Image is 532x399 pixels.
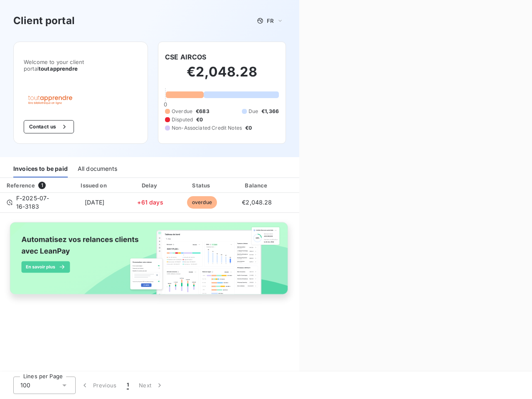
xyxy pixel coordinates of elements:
span: Disputed [172,116,193,123]
span: toutapprendre [39,65,78,72]
button: Next [134,377,169,394]
img: banner [3,218,296,307]
span: Welcome to your client portal [24,59,138,72]
span: 0 [164,101,167,108]
button: Previous [76,377,122,394]
span: €2,048.28 [242,199,272,206]
span: FR [267,17,273,24]
div: Issued on [66,181,123,190]
span: F-2025-07-16-3183 [16,194,58,211]
span: €0 [245,124,252,132]
span: 100 [20,381,30,389]
span: overdue [187,196,217,209]
div: Delay [127,181,174,190]
button: 1 [122,377,134,394]
span: €1,366 [261,108,279,115]
h2: €2,048.28 [165,64,279,89]
div: All documents [78,160,117,177]
span: Overdue [172,108,192,115]
div: Reference [7,182,35,189]
h6: CSE AIRCOS [165,52,207,62]
span: [DATE] [85,199,104,206]
span: Due [249,108,258,115]
span: +61 days [137,199,163,206]
button: Contact us [24,120,74,133]
div: Attachments [287,181,355,190]
div: Balance [230,181,284,190]
span: €0 [196,116,203,123]
span: 1 [127,381,129,389]
div: Status [177,181,227,190]
span: €683 [196,108,209,115]
h3: Client portal [13,13,75,28]
img: Company logo [24,92,77,107]
span: Non-Associated Credit Notes [172,124,242,132]
div: Invoices to be paid [13,160,68,177]
span: 1 [38,182,46,189]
